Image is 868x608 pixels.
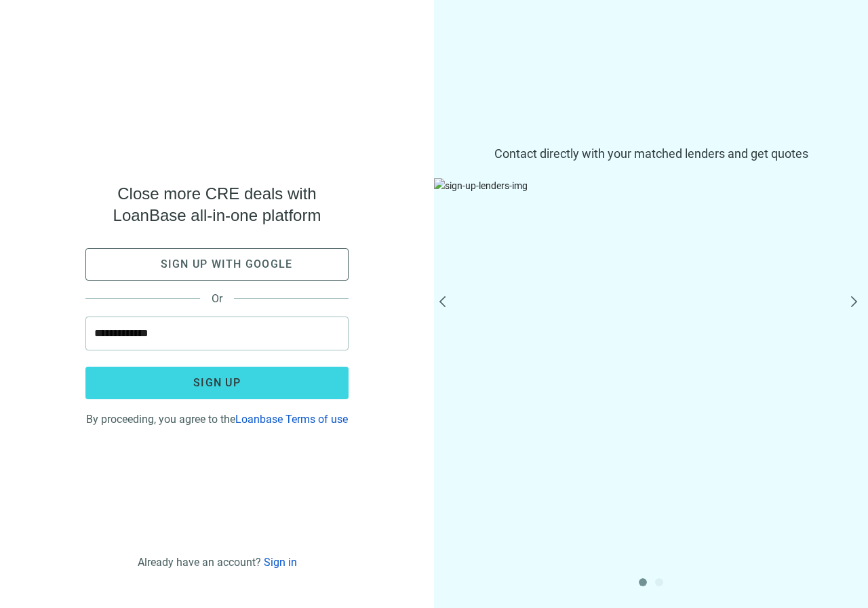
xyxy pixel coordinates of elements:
span: Close more CRE deals with LoanBase all-in-one platform [85,183,349,226]
span: Or [200,292,234,305]
a: Loanbase Terms of use [235,413,348,426]
img: sign-up-lenders-img [434,178,868,463]
span: Sign up with google [161,258,293,270]
button: next [846,296,863,312]
a: Sign in [264,556,297,569]
button: Sign up with google [85,248,349,281]
span: Contact directly with your matched lenders and get quotes [434,146,868,162]
button: Sign up [85,367,349,399]
button: prev [439,296,456,312]
div: By proceeding, you agree to the [85,410,349,426]
span: Sign up [193,376,241,389]
button: 2 [655,578,663,586]
button: 1 [639,578,647,586]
